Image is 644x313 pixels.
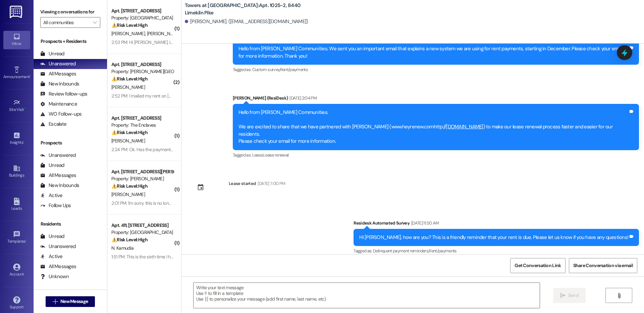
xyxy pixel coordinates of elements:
[111,229,173,236] div: Property: [GEOGRAPHIC_DATA]
[568,292,579,299] span: Send
[3,31,30,49] a: Inbox
[34,139,107,146] div: Prospects
[46,296,95,307] button: New Message
[53,299,58,304] i: 
[34,221,107,228] div: Residents
[410,220,439,227] div: [DATE] 11:50 AM
[40,80,79,87] div: New Inbounds
[573,262,633,269] span: Share Conversation via email
[429,248,457,254] span: Rent/payments
[111,30,147,37] span: [PERSON_NAME]
[40,233,64,240] div: Unread
[252,152,263,158] span: Lease ,
[10,6,23,18] img: ResiDesk Logo
[256,180,285,187] div: [DATE] 7:00 PM
[111,76,148,82] strong: ⚠️ Risk Level: High
[43,17,90,28] input: All communities
[111,115,173,122] div: Apt. [STREET_ADDRESS]
[111,146,200,152] div: 2:24 PM: Ok. Has the payment been received
[111,122,173,129] div: Property: The Enclaves
[40,90,87,98] div: Review follow-ups
[111,84,145,90] span: [PERSON_NAME]
[185,18,308,25] div: [PERSON_NAME]. ([EMAIL_ADDRESS][DOMAIN_NAME])
[111,129,148,135] strong: ⚠️ Risk Level: High
[111,237,148,243] strong: ⚠️ Risk Level: High
[40,121,66,128] div: Escalate
[3,294,30,312] a: Support
[111,7,173,14] div: Apt. [STREET_ADDRESS]
[569,258,637,273] button: Share Conversation via email
[263,152,289,158] span: Lease renewal
[111,245,133,251] span: N. Kamudia
[111,175,173,182] div: Property: [PERSON_NAME]
[111,183,148,189] strong: ⚠️ Risk Level: High
[40,152,76,159] div: Unanswered
[111,254,512,260] div: 1:51 PM: This is the sixth time I have asked your office to remove the $1,000 credit promised to ...
[26,238,27,243] span: •
[24,106,25,111] span: •
[40,101,77,108] div: Maintenance
[40,253,63,260] div: Active
[111,168,173,175] div: Apt. [STREET_ADDRESS][PERSON_NAME]
[111,22,148,28] strong: ⚠️ Risk Level: High
[373,248,429,254] span: Delinquent payment reminders ,
[229,180,256,187] div: Lease started
[111,14,173,21] div: Property: [GEOGRAPHIC_DATA]
[3,130,30,148] a: Insights •
[354,220,639,229] div: Residesk Automated Survey
[3,97,30,115] a: Site Visit •
[40,182,79,189] div: New Inbounds
[40,192,63,199] div: Active
[238,109,628,145] div: Hello from [PERSON_NAME] Communities. We are excited to share that we have partnered with [PERSON...
[111,222,173,229] div: Apt. 411, [STREET_ADDRESS]
[446,123,483,130] a: [DOMAIN_NAME]
[23,139,24,144] span: •
[40,263,76,270] div: All Messages
[616,293,622,298] i: 
[40,70,76,77] div: All Messages
[111,61,173,68] div: Apt. [STREET_ADDRESS]
[40,273,69,280] div: Unknown
[3,163,30,181] a: Buildings
[359,234,628,241] div: Hi [PERSON_NAME], how are you? This is a friendly reminder that your rent is due. Please let us k...
[40,60,76,67] div: Unanswered
[40,162,64,169] div: Unread
[40,50,64,57] div: Unread
[111,200,458,206] div: 2:01 PM: I'm sorry this is no longer [DEMOGRAPHIC_DATA]'s phone number. So he is not getting any ...
[238,45,628,60] div: Hello from [PERSON_NAME] Communities. We sent you an important email that explains a new system w...
[111,68,173,75] div: Property: [PERSON_NAME][GEOGRAPHIC_DATA]
[40,243,76,250] div: Unanswered
[3,196,30,214] a: Leads
[3,229,30,247] a: Templates •
[40,7,100,17] label: Viewing conversations for
[252,67,280,72] span: Custom survey ,
[510,258,565,273] button: Get Conversation Link
[147,30,180,37] span: [PERSON_NAME]
[93,20,97,25] i: 
[111,138,145,144] span: [PERSON_NAME]
[354,246,639,256] div: Tagged as:
[553,288,586,303] button: Send
[40,111,82,118] div: WO Follow-ups
[233,150,639,160] div: Tagged as:
[60,298,88,305] span: New Message
[34,38,107,45] div: Prospects + Residents
[280,67,308,72] span: Rent/payments
[30,73,31,78] span: •
[288,95,317,102] div: [DATE] 2:04 PM
[40,172,76,179] div: All Messages
[3,261,30,279] a: Account
[185,2,319,16] b: Towers at [GEOGRAPHIC_DATA]: Apt. 1025-2, 8440 Limekiln Pike
[515,262,561,269] span: Get Conversation Link
[111,93,180,99] div: 2:52 PM: I mailed my rent on [DATE]
[233,65,639,74] div: Tagged as:
[233,95,639,104] div: [PERSON_NAME] (ResiDesk)
[560,293,565,298] i: 
[111,191,145,197] span: [PERSON_NAME]
[40,202,71,209] div: Follow Ups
